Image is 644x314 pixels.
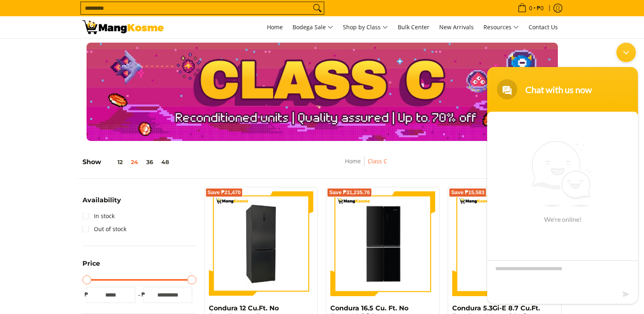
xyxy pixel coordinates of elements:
a: In stock [82,210,115,223]
a: Out of stock [82,223,126,236]
button: 12 [101,159,127,165]
span: Save ₱31,235.76 [329,190,370,195]
a: Home [345,157,361,165]
span: 0 [528,5,533,11]
img: Condura 5.3Gi-E 8.7 Cu.Ft. Two Door Manual Defrost, Direct Cool Inverter Refrigerator (Class C) [452,191,557,295]
summary: Open [82,260,100,273]
button: 24 [127,159,142,165]
span: Resources [484,22,519,32]
span: Shop by Class [343,22,388,32]
h5: Show [82,158,173,166]
a: Class C [368,157,387,165]
img: Condura 16.5 Cu. Ft. No Frost, Multi-Door Inverter Refrigerator, Black Glass CFD-522i (Class C) [330,193,435,295]
span: Availability [82,197,121,204]
a: Contact Us [525,16,562,38]
img: Class C Home &amp; Business Appliances: Up to 70% Off l Mang Kosme [82,20,164,34]
span: Save ₱21,470 [208,190,241,195]
span: New Arrivals [439,23,474,31]
button: 36 [142,159,157,165]
span: Bodega Sale [293,22,333,32]
span: Save ₱15,583 [451,190,484,195]
span: Contact Us [529,23,558,31]
span: ₱ [139,290,147,299]
span: ₱ [82,290,91,299]
summary: Open [82,197,121,210]
span: ₱0 [536,5,545,11]
a: Shop by Class [339,16,392,38]
nav: Main Menu [172,16,562,38]
a: New Arrivals [435,16,478,38]
span: Price [82,260,100,267]
a: Resources [479,16,523,38]
a: Home [263,16,287,38]
span: Bulk Center [398,23,429,31]
nav: Breadcrumbs [297,156,436,175]
span: Home [267,23,283,31]
a: Bodega Sale [288,16,337,38]
a: Bulk Center [394,16,434,38]
button: 48 [157,159,173,165]
iframe: SalesIQ Chatwindow [483,39,642,308]
span: • [515,4,546,13]
img: Condura 12 Cu.Ft. No Frost Bottom Freezer, Inverter Refrigerator Dark Inox (Class C) - 0 [209,191,314,296]
button: Search [311,2,324,14]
